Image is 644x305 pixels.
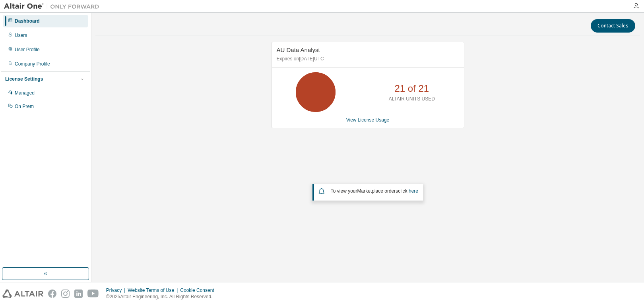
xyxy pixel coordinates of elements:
[128,287,180,293] div: Website Terms of Use
[48,290,56,298] img: facebook.svg
[106,293,219,300] p: © 2025 Altair Engineering, Inc. All Rights Reserved.
[346,117,390,123] a: View License Usage
[357,188,398,194] em: Marketplace orders
[15,18,40,24] div: Dashboard
[15,103,34,110] div: On Prem
[74,290,83,298] img: linkedin.svg
[2,290,43,298] img: altair_logo.svg
[5,76,43,82] div: License Settings
[591,19,635,33] button: Contact Sales
[4,2,103,10] img: Altair One
[277,46,320,53] span: AU Data Analyst
[277,56,457,62] p: Expires on [DATE] UTC
[106,287,128,293] div: Privacy
[331,188,418,194] span: To view your click
[389,96,435,102] p: ALTAIR UNITS USED
[15,46,40,53] div: User Profile
[15,32,27,39] div: Users
[409,188,418,194] a: here
[180,287,219,293] div: Cookie Consent
[87,290,99,298] img: youtube.svg
[15,61,50,67] div: Company Profile
[394,82,429,95] p: 21 of 21
[15,90,35,96] div: Managed
[61,290,70,298] img: instagram.svg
